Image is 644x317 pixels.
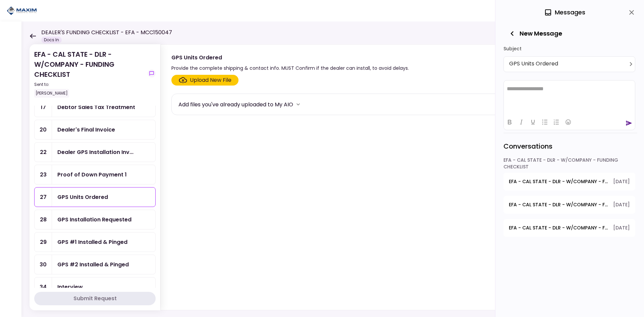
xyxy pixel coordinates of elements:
[503,219,635,237] button: open-conversation
[171,53,409,62] div: GPS Units Ordered
[73,295,117,303] div: Submit Request
[148,69,156,77] button: show-messages
[527,117,539,127] button: Underline
[34,277,156,297] a: 34Interview
[626,120,632,126] button: send
[35,277,52,297] div: 34
[34,142,156,162] a: 22Dealer GPS Installation Invoice
[190,76,231,84] div: Upload New File
[544,7,585,17] div: Messages
[34,89,69,98] div: [PERSON_NAME]
[509,178,608,185] span: EFA - CAL STATE - DLR - W/COMPANY - FUNDING CHECKLIST - Proof of Citizenship or Work Authorization
[34,165,156,184] a: 23Proof of Down Payment 1
[293,99,303,109] button: more
[503,173,635,191] button: open-conversation
[509,224,608,231] span: EFA - CAL STATE - DLR - W/COMPANY - FUNDING CHECKLIST - Debtor Title Requirements - Proof of IRP ...
[562,117,574,127] button: Emojis
[34,82,145,88] div: Sent to:
[509,201,608,208] span: EFA - CAL STATE - DLR - W/COMPANY - FUNDING CHECKLIST - Dealer's Final Invoice
[34,120,156,140] a: 20Dealer's Final Invoice
[171,64,409,72] div: Provide the complete shipping & contact info. MUST Confirm if the dealer can install, to avoid de...
[57,260,129,269] div: GPS #2 Installed & Pinged
[35,120,52,139] div: 20
[34,187,156,207] a: 27GPS Units Ordered
[35,143,52,162] div: 22
[57,103,135,111] div: Debtor Sales Tax Treatment
[171,75,238,86] span: Click here to upload the required document
[41,37,62,43] div: Docs In
[160,44,631,310] div: GPS Units OrderedProvide the complete shipping & contact info. MUST Confirm if the dealer can ins...
[613,201,630,208] span: [DATE]
[41,29,172,37] h1: DEALER'S FUNDING CHECKLIST - EFA - MCC150047
[551,117,562,127] button: Numbered list
[504,117,515,127] button: Bold
[57,148,133,156] div: Dealer GPS Installation Invoice
[35,232,52,252] div: 29
[34,49,145,98] div: EFA - CAL STATE - DLR - W/COMPANY - FUNDING CHECKLIST
[57,193,108,201] div: GPS Units Ordered
[178,100,293,109] div: Add files you've already uploaded to My AIO
[613,224,630,231] span: [DATE]
[509,59,632,69] div: GPS Units Ordered
[503,133,637,157] div: Conversations
[7,6,37,16] img: Partner icon
[57,238,127,246] div: GPS #1 Installed & Pinged
[35,188,52,207] div: 27
[35,255,52,274] div: 30
[503,25,568,42] button: New Message
[34,232,156,252] a: 29GPS #1 Installed & Pinged
[503,196,635,214] button: open-conversation
[539,117,550,127] button: Bullet list
[57,215,131,224] div: GPS Installation Requested
[35,210,52,229] div: 28
[57,170,127,179] div: Proof of Down Payment 1
[34,255,156,274] a: 30GPS #2 Installed & Pinged
[503,44,635,54] div: Subject
[35,98,52,117] div: 17
[57,125,115,134] div: Dealer's Final Invoice
[34,292,156,305] button: Submit Request
[503,157,635,173] div: EFA - CAL STATE - DLR - W/COMPANY - FUNDING CHECKLIST
[57,283,83,291] div: Interview
[613,178,630,185] span: [DATE]
[626,7,637,18] button: close
[34,97,156,117] a: 17Debtor Sales Tax Treatment
[504,81,635,114] iframe: Rich Text Area
[35,165,52,184] div: 23
[516,117,527,127] button: Italic
[34,210,156,229] a: 28GPS Installation Requested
